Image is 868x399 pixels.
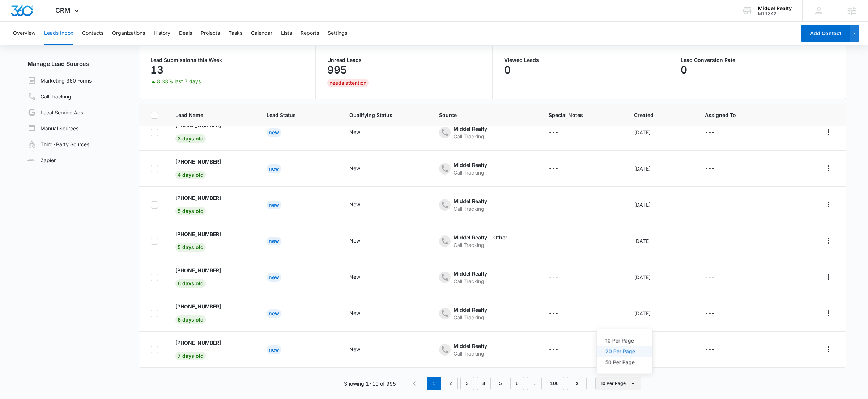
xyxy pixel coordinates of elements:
div: New [349,201,360,208]
div: --- [549,237,558,245]
div: - - Select to Edit Field [349,164,373,173]
div: - - Select to Edit Field [439,342,500,357]
a: [PHONE_NUMBER]5 days old [175,230,249,250]
div: [DATE] [634,310,688,317]
div: New [349,309,360,317]
span: Source [439,111,531,119]
button: History [154,22,170,45]
div: New [349,345,360,353]
div: [DATE] [634,237,688,245]
p: [PHONE_NUMBER] [175,303,221,310]
div: --- [705,201,715,209]
span: Lead Status [267,111,332,119]
button: Tasks [229,22,242,45]
div: - - Select to Edit Field [705,273,728,282]
div: - - Select to Edit Field [439,270,500,285]
div: Middel Realty [454,342,487,350]
button: Overview [13,22,35,45]
p: Viewed Leads [504,58,658,63]
button: Actions [823,235,834,247]
div: New [349,164,360,172]
a: Page 2 [444,377,458,390]
div: --- [705,273,715,282]
button: Contacts [82,22,103,45]
nav: Pagination [405,377,587,390]
span: Assigned To [705,111,736,119]
div: - - Select to Edit Field [549,309,571,318]
em: 1 [427,377,441,390]
div: --- [705,345,715,354]
div: [DATE] [634,273,688,281]
p: Showing 1-10 of 995 [344,380,396,387]
div: --- [549,201,558,209]
div: --- [549,273,558,282]
a: [PHONE_NUMBER]6 days old [175,266,249,286]
div: Keywords by Traffic [80,43,122,47]
a: New [267,310,281,316]
button: 50 Per Page [597,357,652,368]
div: Middel Realty [454,125,487,133]
a: Call Tracking [27,92,71,101]
div: needs attention [327,79,369,87]
a: Third-Party Sources [27,140,89,148]
div: - - Select to Edit Field [349,273,373,282]
p: [PHONE_NUMBER] [175,158,221,165]
div: New [349,128,360,136]
div: - - Select to Edit Field [705,309,728,318]
p: [PHONE_NUMBER] [175,230,221,238]
div: - - Select to Edit Field [349,309,373,318]
div: Middel Realty - Other [454,234,507,241]
div: Call Tracking [454,205,487,213]
h3: Manage Lead Sources [22,59,127,68]
p: 13 [150,64,163,76]
div: --- [705,309,715,318]
button: Actions [823,163,834,174]
button: Calendar [251,22,272,45]
a: Marketing 360 Forms [27,76,92,85]
p: [PHONE_NUMBER] [175,339,221,346]
a: Page 6 [510,377,524,390]
p: Unread Leads [327,58,481,63]
div: - - Select to Edit Field [439,197,500,213]
div: --- [549,345,558,354]
div: - - Select to Edit Field [549,273,571,282]
div: - - Select to Edit Field [549,128,571,137]
div: New [267,309,281,318]
button: Actions [823,199,834,210]
div: - - Select to Edit Field [549,345,571,354]
div: - - Select to Edit Field [705,201,728,209]
button: Organizations [112,22,145,45]
span: CRM [55,7,71,14]
p: Lead Conversion Rate [681,58,834,63]
a: New [267,238,281,244]
div: Domain: [DOMAIN_NAME] [19,19,80,25]
div: Middel Realty [454,161,487,169]
div: Call Tracking [454,133,487,140]
a: New [267,165,281,172]
div: Call Tracking [454,241,507,249]
div: - - Select to Edit Field [439,306,500,321]
span: 3 days old [175,134,206,143]
p: 8.33% last 7 days [157,79,201,84]
div: Call Tracking [454,169,487,176]
div: - - Select to Edit Field [549,201,571,209]
div: - - Select to Edit Field [705,345,728,354]
div: [DATE] [634,201,688,209]
button: 10 Per Page [595,377,641,390]
div: - - Select to Edit Field [349,128,373,137]
div: - - Select to Edit Field [349,345,373,354]
p: [PHONE_NUMBER] [175,194,221,202]
div: - - Select to Edit Field [349,201,373,209]
span: Lead Name [175,111,249,119]
a: Manual Sources [27,124,78,133]
a: Local Service Ads [27,108,83,117]
span: 6 days old [175,279,206,288]
p: 0 [681,64,687,76]
a: Page 100 [545,377,564,390]
a: New [267,202,281,208]
a: Page 4 [477,377,491,390]
div: Call Tracking [454,314,487,321]
a: [PHONE_NUMBER]4 days old [175,158,249,178]
div: New [267,273,281,282]
div: Call Tracking [454,350,487,357]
